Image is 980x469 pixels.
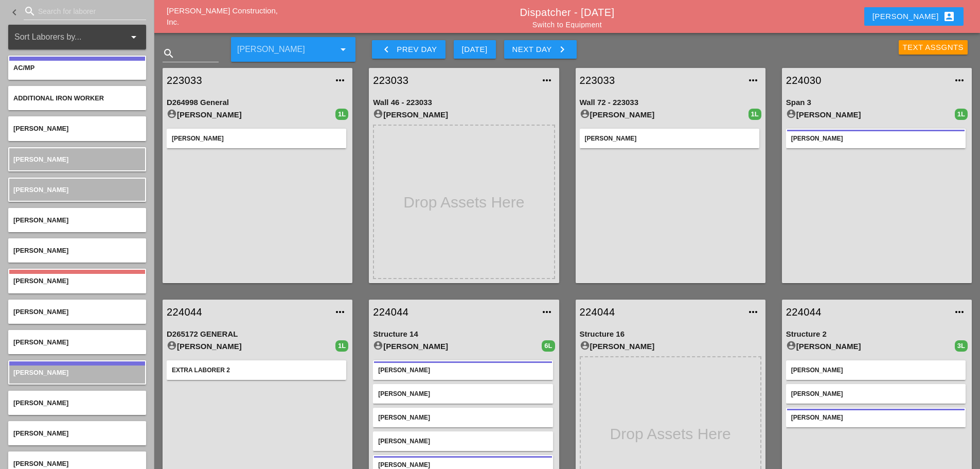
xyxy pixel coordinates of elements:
[504,40,577,59] button: Next Day
[872,10,955,23] div: [PERSON_NAME]
[378,389,547,398] div: [PERSON_NAME]
[172,134,341,143] div: [PERSON_NAME]
[541,306,553,318] i: more_horiz
[791,413,960,422] div: [PERSON_NAME]
[899,40,968,55] button: Text Assgnts
[373,328,555,340] div: Structure 14
[13,186,68,194] span: [PERSON_NAME]
[167,109,335,121] div: [PERSON_NAME]
[13,94,104,102] span: Additional Iron Worker
[167,6,278,27] a: [PERSON_NAME] Construction, Inc.
[373,109,555,121] div: [PERSON_NAME]
[13,155,68,163] span: [PERSON_NAME]
[580,109,590,119] i: account_circle
[955,340,968,352] div: 3L
[380,43,393,56] i: keyboard_arrow_left
[13,338,68,346] span: [PERSON_NAME]
[167,97,348,109] div: D264998 General
[791,366,960,375] div: [PERSON_NAME]
[749,109,761,120] div: 1L
[167,109,177,119] i: account_circle
[373,340,542,353] div: [PERSON_NAME]
[955,109,968,120] div: 1L
[172,366,341,375] div: Extra Laborer 2
[167,73,328,88] a: 223033
[373,304,534,320] a: 224044
[786,340,796,351] i: account_circle
[167,328,348,340] div: D265172 GENERAL
[167,304,328,320] a: 224044
[580,304,741,320] a: 224044
[13,64,34,72] span: AC/MP
[334,74,346,86] i: more_horiz
[335,109,348,120] div: 1L
[373,97,555,109] div: Wall 46 - 223033
[786,340,955,353] div: [PERSON_NAME]
[167,340,177,351] i: account_circle
[8,6,21,19] i: keyboard_arrow_left
[556,43,568,56] i: keyboard_arrow_right
[13,369,68,376] span: [PERSON_NAME]
[373,109,383,119] i: account_circle
[791,134,960,143] div: [PERSON_NAME]
[378,413,547,422] div: [PERSON_NAME]
[163,47,175,60] i: search
[13,247,68,254] span: [PERSON_NAME]
[13,399,68,407] span: [PERSON_NAME]
[335,340,348,352] div: 1L
[380,43,437,56] div: Prev Day
[786,304,947,320] a: 224044
[864,7,964,26] button: [PERSON_NAME]
[580,109,749,121] div: [PERSON_NAME]
[580,340,761,353] div: [PERSON_NAME]
[512,43,568,56] div: Next Day
[532,21,602,29] a: Switch to Equipment
[373,73,534,88] a: 223033
[580,340,590,351] i: account_circle
[13,460,68,467] span: [PERSON_NAME]
[13,125,68,132] span: [PERSON_NAME]
[373,340,383,351] i: account_circle
[13,277,68,285] span: [PERSON_NAME]
[520,7,615,18] a: Dispatcher - [DATE]
[334,306,346,318] i: more_horiz
[24,5,36,18] i: search
[541,74,553,86] i: more_horiz
[786,97,968,109] div: Span 3
[462,44,488,56] div: [DATE]
[747,74,759,86] i: more_horiz
[542,340,555,352] div: 6L
[580,73,741,88] a: 223033
[337,43,349,56] i: arrow_drop_down
[786,328,968,340] div: Structure 2
[454,40,496,59] button: [DATE]
[378,437,547,446] div: [PERSON_NAME]
[791,389,960,398] div: [PERSON_NAME]
[580,97,761,109] div: Wall 72 - 223033
[786,109,955,121] div: [PERSON_NAME]
[786,109,796,119] i: account_circle
[128,31,140,43] i: arrow_drop_down
[943,10,955,23] i: account_box
[167,340,335,353] div: [PERSON_NAME]
[580,328,761,340] div: Structure 16
[953,306,966,318] i: more_horiz
[747,306,759,318] i: more_horiz
[378,366,547,375] div: [PERSON_NAME]
[13,216,68,224] span: [PERSON_NAME]
[786,73,947,88] a: 224030
[13,429,68,437] span: [PERSON_NAME]
[38,3,132,20] input: Search for laborer
[903,42,964,54] div: Text Assgnts
[953,74,966,86] i: more_horiz
[372,40,445,59] button: Prev Day
[13,308,68,316] span: [PERSON_NAME]
[585,134,754,143] div: [PERSON_NAME]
